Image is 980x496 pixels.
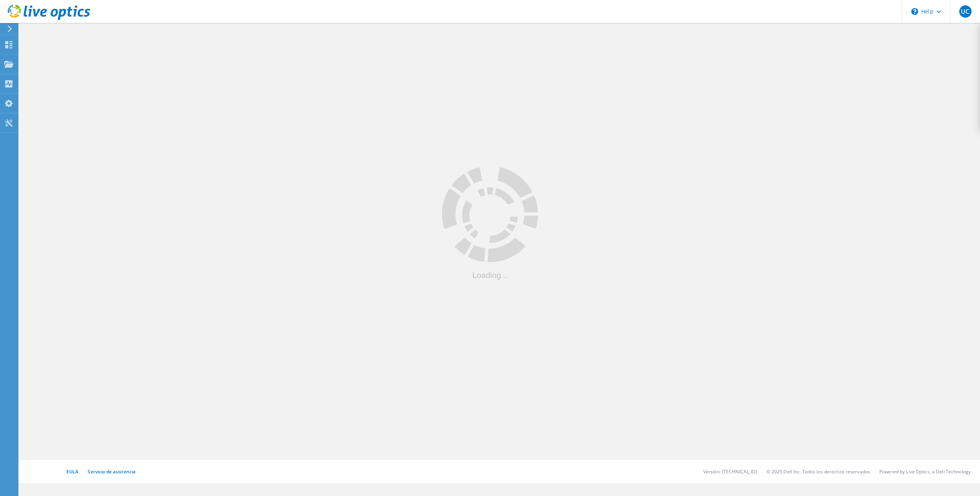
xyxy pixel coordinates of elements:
[961,8,969,15] span: UC
[8,16,90,21] a: Live Optics Dashboard
[703,468,757,475] li: Versión: [TECHNICAL_ID]
[879,468,971,475] li: Powered by Live Optics, a Dell Technology
[911,8,918,15] svg: \n
[88,468,136,475] a: Servicio de asistencia
[66,468,78,475] a: EULA
[442,271,538,279] div: Loading...
[766,468,871,475] li: © 2025 Dell Inc. Todos los derechos reservados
